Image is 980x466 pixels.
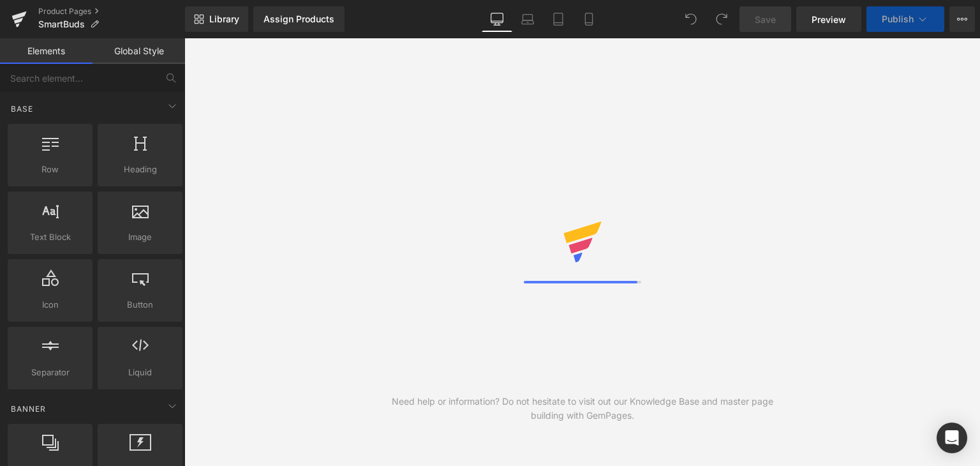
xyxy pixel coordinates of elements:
a: Global Style [93,38,185,64]
span: Preview [812,13,846,26]
span: Banner [10,403,47,415]
span: Image [101,230,179,244]
span: Heading [101,163,179,176]
span: Separator [11,366,89,379]
button: More [949,6,975,32]
a: Product Pages [38,6,185,17]
div: Open Intercom Messenger [937,423,967,453]
div: Need help or information? Do not hesitate to visit out our Knowledge Base and master page buildin... [383,395,782,423]
span: Icon [11,298,89,312]
span: SmartBuds [38,19,85,29]
div: Assign Products [264,14,334,24]
a: Laptop [512,6,543,32]
a: Mobile [574,6,604,32]
button: Redo [709,6,734,32]
a: Desktop [482,6,512,32]
a: Preview [796,6,861,32]
span: Save [755,13,776,26]
button: Undo [678,6,704,32]
span: Row [11,163,89,176]
a: New Library [185,6,248,32]
a: Tablet [543,6,574,32]
span: Button [101,298,179,312]
span: Base [10,103,34,115]
span: Text Block [11,230,89,244]
span: Liquid [101,366,179,379]
button: Publish [866,6,944,32]
span: Publish [882,14,914,24]
span: Library [209,13,239,25]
